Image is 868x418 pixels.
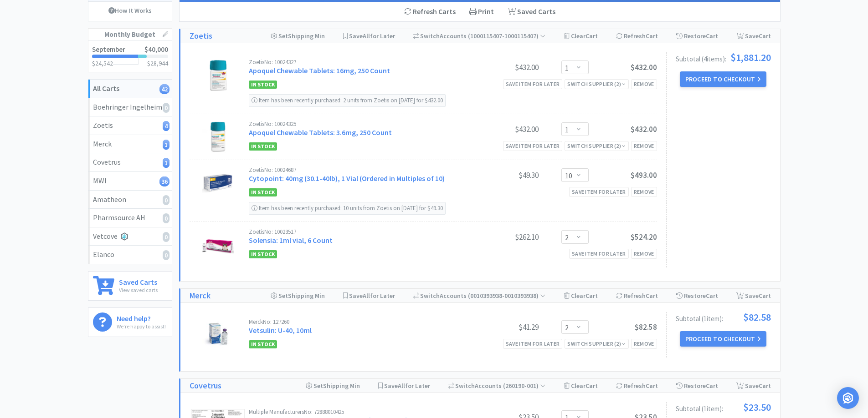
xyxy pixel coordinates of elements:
[676,379,718,393] div: Restore
[676,312,771,322] div: Subtotal ( 1 item ):
[119,276,158,286] h6: Saved Carts
[117,322,166,331] p: We're happy to assist!
[631,124,657,134] span: $432.00
[93,249,167,261] div: Elanco
[676,52,771,62] div: Subtotal ( 4 item s ):
[349,32,395,40] span: Save for Later
[635,322,657,332] span: $82.58
[249,59,470,65] div: Zoetis No: 10024327
[163,213,169,223] i: 0
[564,29,598,43] div: Clear
[631,249,657,258] div: Remove
[249,81,277,89] span: In Stock
[92,59,113,67] span: $24,542
[680,331,766,347] button: Proceed to Checkout
[736,379,771,393] div: Save
[759,292,771,300] span: Cart
[249,250,277,258] span: In Stock
[470,124,539,135] div: $432.00
[93,212,167,224] div: Pharmsource AH
[93,231,167,242] div: Vetcove
[420,292,440,300] span: Switch
[88,135,172,154] a: Merck1
[249,319,470,325] div: Merck No: 127260
[249,326,312,335] a: Vetsulin: U-40, 10ml
[117,312,166,322] h6: Need help?
[503,79,563,89] div: Save item for later
[470,232,539,242] div: $262.10
[586,382,598,390] span: Cart
[306,379,360,393] div: Shipping Min
[413,289,546,302] div: Accounts
[249,174,445,183] a: Cytopoint: 40mg (30.1-40lb), 1 Vial (Ordered in Multiples of 10)
[163,250,169,260] i: 0
[88,98,172,117] a: Boehringer Ingelheim0
[646,32,658,40] span: Cart
[349,292,395,300] span: Save for Later
[93,156,167,168] div: Covetrus
[470,62,539,73] div: $432.00
[470,322,539,332] div: $41.29
[278,292,288,300] span: Set
[190,289,211,302] h1: Merck
[159,176,169,186] i: 36
[455,382,475,390] span: Switch
[163,158,169,168] i: 1
[586,292,598,300] span: Cart
[88,271,172,301] a: Saved CartsView saved carts
[616,289,658,302] div: Refresh
[249,128,392,137] a: Apoquel Chewable Tablets: 3.6mg, 250 Count
[616,379,658,393] div: Refresh
[249,236,333,245] a: Solensia: 1ml vial, 6 Count
[759,32,771,40] span: Cart
[249,409,470,415] div: Multiple Manufacturers No: 72888010425
[202,59,234,91] img: fc146469712d45738f4d6797b6cd308c_598477.png
[759,382,771,390] span: Cart
[631,187,657,196] div: Remove
[313,382,323,390] span: Set
[88,191,172,209] a: Amatheon0
[384,382,430,390] span: Save for Later
[462,2,501,21] div: Print
[249,94,446,107] div: Item has been recently purchased: 2 units from Zoetis on [DATE] for $432.00
[470,170,539,181] div: $49.30
[646,382,658,390] span: Cart
[190,379,221,393] a: Covetrus
[680,71,766,87] button: Proceed to Checkout
[569,249,629,258] div: Save item for later
[706,292,718,300] span: Cart
[88,80,172,98] a: All Carts42
[119,286,158,294] p: View saved carts
[631,79,657,89] div: Remove
[190,30,212,43] a: Zoetis
[163,103,169,113] i: 0
[92,46,125,53] h2: September
[150,59,168,67] span: 28,944
[202,229,234,261] img: 77f230a4f4b04af59458bd3fed6a6656_494019.png
[706,382,718,390] span: Cart
[249,142,277,151] span: In Stock
[271,29,325,43] div: Shipping Min
[88,172,172,191] a: MWI36
[202,167,234,199] img: d68059bb95f34f6ca8f79a017dff92f3_527055.jpeg
[93,101,167,113] div: Boehringer Ingelheim
[163,195,169,205] i: 0
[88,227,172,246] a: Vetcove0
[413,29,546,43] div: Accounts
[93,138,167,150] div: Merck
[646,292,658,300] span: Cart
[363,32,370,40] span: All
[564,379,598,393] div: Clear
[631,232,657,242] span: $524.20
[631,62,657,72] span: $432.00
[730,52,771,62] span: $1,881.20
[159,84,169,94] i: 42
[88,153,172,172] a: Covetrus1
[249,167,470,173] div: Zoetis No: 10024687
[93,175,167,187] div: MWI
[249,340,277,348] span: In Stock
[88,29,172,40] h1: Monthly Budget
[631,339,657,348] div: Remove
[278,32,288,40] span: Set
